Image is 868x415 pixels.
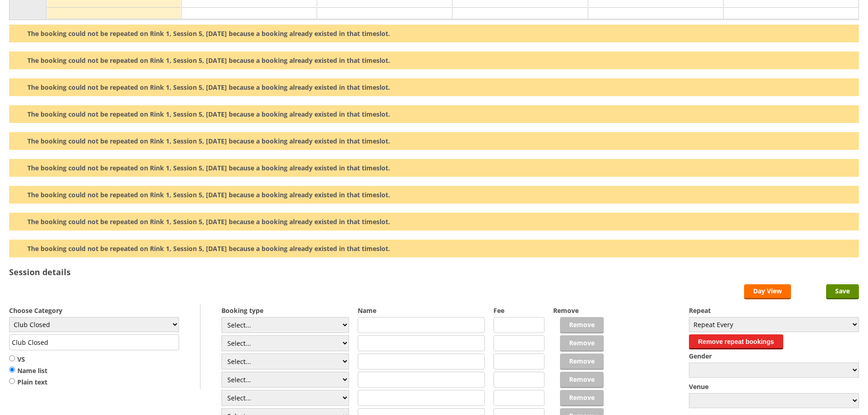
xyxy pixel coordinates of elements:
label: Name list [9,366,47,375]
input: Save [826,284,859,299]
button: Remove repeat bookings [689,334,783,349]
input: Name list [9,366,15,373]
label: Fee [493,306,544,315]
input: Title/Description [9,334,179,350]
div: The booking could not be repeated on Rink 1, Session 5, [DATE] because a booking already existed ... [9,213,859,231]
div: The booking could not be repeated on Rink 1, Session 5, [DATE] because a booking already existed ... [9,240,859,257]
div: The booking could not be repeated on Rink 1, Session 5, [DATE] because a booking already existed ... [9,51,859,69]
div: The booking could not be repeated on Rink 1, Session 5, [DATE] because a booking already existed ... [9,132,859,150]
div: The booking could not be repeated on Rink 1, Session 5, [DATE] because a booking already existed ... [9,25,859,42]
label: Plain text [9,378,47,387]
label: Repeat [689,306,859,315]
label: Remove [553,306,604,315]
label: VS [9,355,47,364]
label: Booking type [221,306,349,315]
div: The booking could not be repeated on Rink 1, Session 5, [DATE] because a booking already existed ... [9,159,859,177]
label: Venue [689,382,859,391]
label: Choose Category [9,306,179,315]
div: The booking could not be repeated on Rink 1, Session 5, [DATE] because a booking already existed ... [9,78,859,96]
label: Name [358,306,485,315]
div: The booking could not be repeated on Rink 1, Session 5, [DATE] because a booking already existed ... [9,105,859,123]
input: Plain text [9,378,15,384]
a: Day View [744,284,791,299]
div: The booking could not be repeated on Rink 1, Session 5, [DATE] because a booking already existed ... [9,186,859,204]
label: Gender [689,352,859,360]
h3: Session details [9,266,71,277]
input: VS [9,355,15,362]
